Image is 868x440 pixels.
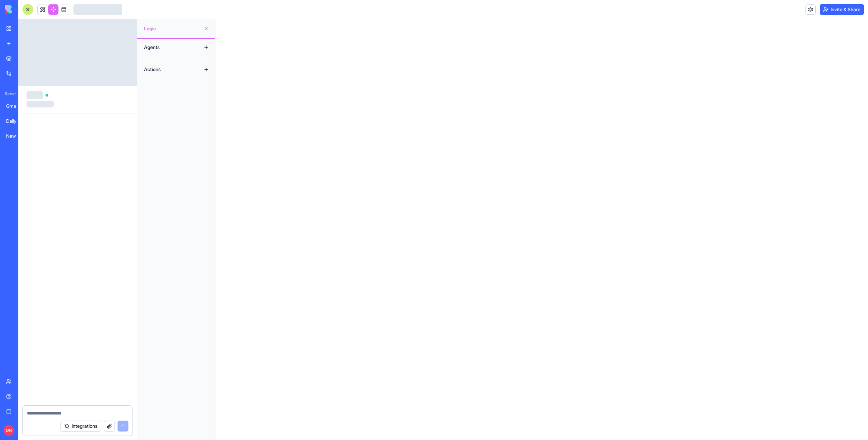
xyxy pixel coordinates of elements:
[144,25,201,32] span: Logic
[60,421,101,431] button: Integrations
[5,5,47,14] img: logo
[3,425,14,436] span: DN
[141,42,195,53] div: Agents
[141,64,195,75] div: Actions
[2,114,29,128] a: Daily Email Reminder
[6,103,25,109] div: Gmail SMS Alert System
[2,99,29,113] a: Gmail SMS Alert System
[6,118,25,124] div: Daily Email Reminder
[6,133,25,139] div: New App
[2,129,29,143] a: New App
[820,4,864,15] button: Invite & Share
[2,91,16,97] span: Recent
